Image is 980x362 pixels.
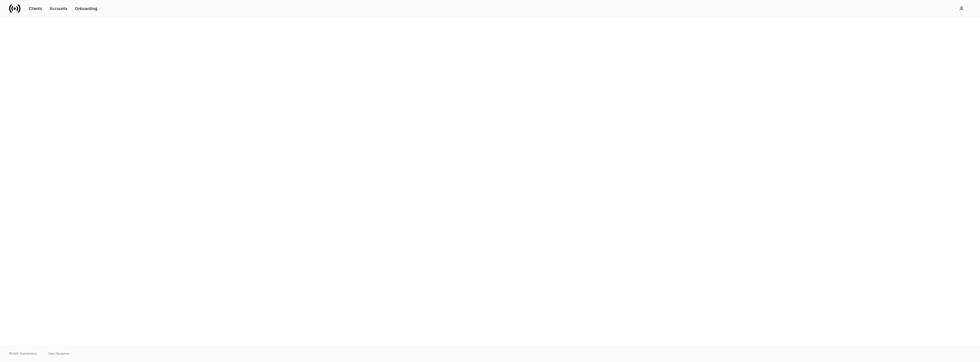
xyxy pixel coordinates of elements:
div: Clients [29,7,42,11]
button: Accounts [46,4,71,13]
button: Onboarding [71,4,101,13]
div: Accounts [50,7,68,11]
a: Data Disclaimer [48,351,70,356]
button: Clients [25,4,46,13]
div: Onboarding [75,7,97,11]
span: © 2025 OneAdvisory [9,351,37,356]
